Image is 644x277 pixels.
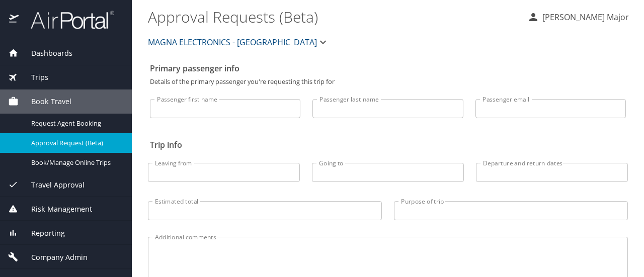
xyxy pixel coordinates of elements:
span: Trips [19,72,48,83]
span: Reporting [19,228,65,239]
span: Dashboards [19,48,72,59]
span: MAGNA ELECTRONICS - [GEOGRAPHIC_DATA] [148,35,317,49]
span: Risk Management [19,204,92,215]
img: icon-airportal.png [9,10,20,30]
span: Book/Manage Online Trips [31,158,120,167]
h1: Approval Requests (Beta) [148,1,519,32]
p: [PERSON_NAME] Major [539,11,629,23]
button: [PERSON_NAME] Major [523,8,633,26]
h2: Trip info [150,137,626,153]
button: MAGNA ELECTRONICS - [GEOGRAPHIC_DATA] [144,32,333,52]
p: Details of the primary passenger you're requesting this trip for [150,78,626,85]
h2: Primary passenger info [150,60,626,76]
span: Company Admin [19,252,88,263]
span: Travel Approval [19,179,85,191]
span: Book Travel [19,96,71,107]
span: Approval Request (Beta) [31,138,120,148]
span: Request Agent Booking [31,119,120,128]
img: airportal-logo.png [20,10,114,30]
